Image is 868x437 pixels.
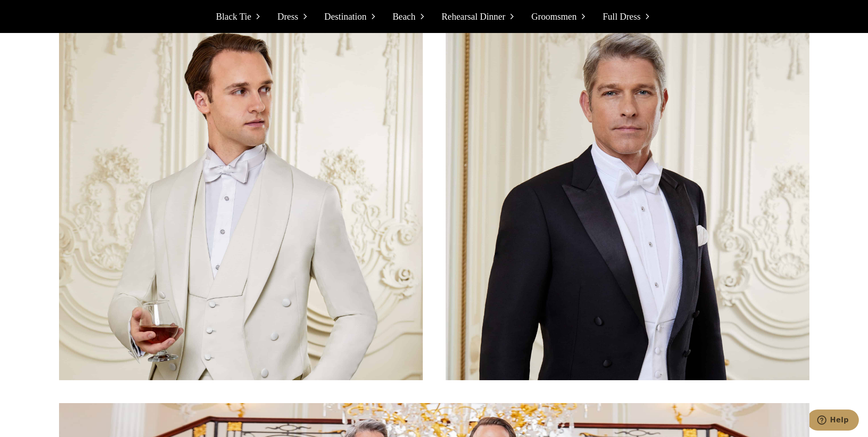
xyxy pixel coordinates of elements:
iframe: Opens a widget where you can chat to one of our agents [809,410,859,432]
span: Dress [277,9,298,24]
span: Black Tie [216,9,251,24]
img: Model wearing bespoke full dress tails with white vest, white shirt and white bowtie. Fabric by L... [446,24,809,380]
span: Destination [324,9,367,24]
img: Model wearing white tails suit with matching vest. Jacket with shawl lapel, vest with cut in shaw... [59,24,423,380]
span: Beach [393,9,415,24]
span: Full Dress [603,9,641,24]
span: Groomsmen [531,9,577,24]
span: Rehearsal Dinner [442,9,505,24]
